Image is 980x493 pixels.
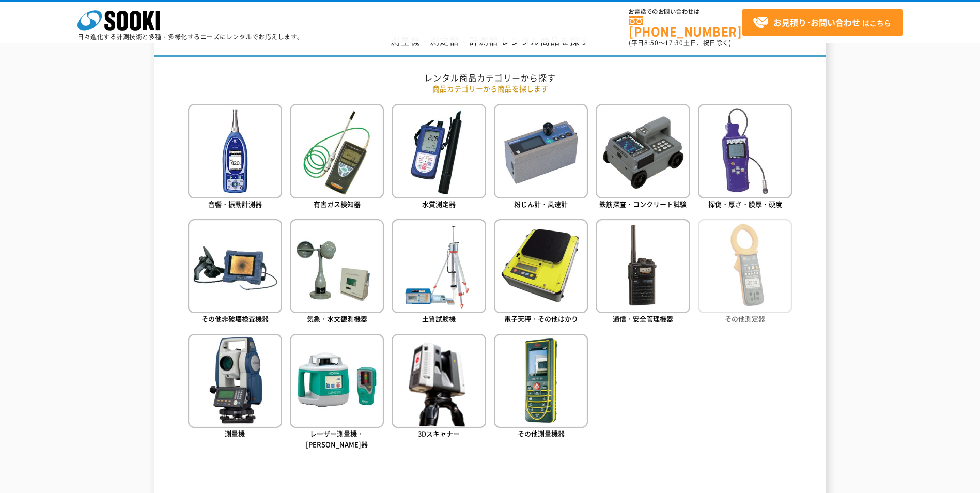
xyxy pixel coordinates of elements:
[188,334,282,441] a: 測量機
[629,9,742,15] span: お電話でのお問い合わせは
[188,72,792,83] h2: レンタル商品カテゴリーから探す
[698,104,792,211] a: 探傷・厚さ・膜厚・硬度
[665,38,683,48] span: 17:30
[201,314,269,323] span: その他非破壊検査機器
[392,334,486,428] img: 3Dスキャナー
[208,199,262,209] span: 音響・振動計測器
[725,314,765,323] span: その他測定器
[613,314,673,323] span: 通信・安全管理機器
[314,199,361,209] span: 有害ガス検知器
[290,219,384,326] a: 気象・水文観測機器
[629,16,742,37] a: [PHONE_NUMBER]
[773,16,860,28] strong: お見積り･お問い合わせ
[494,104,588,211] a: 粉じん計・風速計
[306,428,368,449] span: レーザー測量機・[PERSON_NAME]器
[514,199,568,209] span: 粉じん計・風速計
[290,219,384,313] img: 気象・水文観測機器
[290,104,384,198] img: 有害ガス検知器
[225,428,245,438] span: 測量機
[188,83,792,94] p: 商品カテゴリーから商品を探します
[644,38,659,48] span: 8:50
[629,38,731,48] span: (平日 ～ 土日、祝日除く)
[392,219,486,313] img: 土質試験機
[742,9,903,36] a: お見積り･お問い合わせはこちら
[188,219,282,313] img: その他非破壊検査機器
[188,104,282,211] a: 音響・振動計測器
[708,199,782,209] span: 探傷・厚さ・膜厚・硬度
[392,219,486,326] a: 土質試験機
[422,199,456,209] span: 水質測定器
[77,34,304,40] p: 日々進化する計測技術と多種・多様化するニーズにレンタルでお応えします。
[753,15,891,30] span: はこちら
[494,104,588,198] img: 粉じん計・風速計
[392,334,486,441] a: 3Dスキャナー
[188,334,282,428] img: 測量機
[392,104,486,211] a: 水質測定器
[698,104,792,198] img: 探傷・厚さ・膜厚・硬度
[698,219,792,326] a: その他測定器
[599,199,687,209] span: 鉄筋探査・コンクリート試験
[494,334,588,428] img: その他測量機器
[290,104,384,211] a: 有害ガス検知器
[596,104,690,211] a: 鉄筋探査・コンクリート試験
[596,104,690,198] img: 鉄筋探査・コンクリート試験
[188,104,282,198] img: 音響・振動計測器
[418,428,460,438] span: 3Dスキャナー
[596,219,690,313] img: 通信・安全管理機器
[392,104,486,198] img: 水質測定器
[307,314,367,323] span: 気象・水文観測機器
[504,314,578,323] span: 電子天秤・その他はかり
[596,219,690,326] a: 通信・安全管理機器
[290,334,384,452] a: レーザー測量機・[PERSON_NAME]器
[494,219,588,326] a: 電子天秤・その他はかり
[698,219,792,313] img: その他測定器
[290,334,384,428] img: レーザー測量機・墨出器
[422,314,456,323] span: 土質試験機
[494,219,588,313] img: 電子天秤・その他はかり
[188,219,282,326] a: その他非破壊検査機器
[494,334,588,441] a: その他測量機器
[518,428,565,438] span: その他測量機器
